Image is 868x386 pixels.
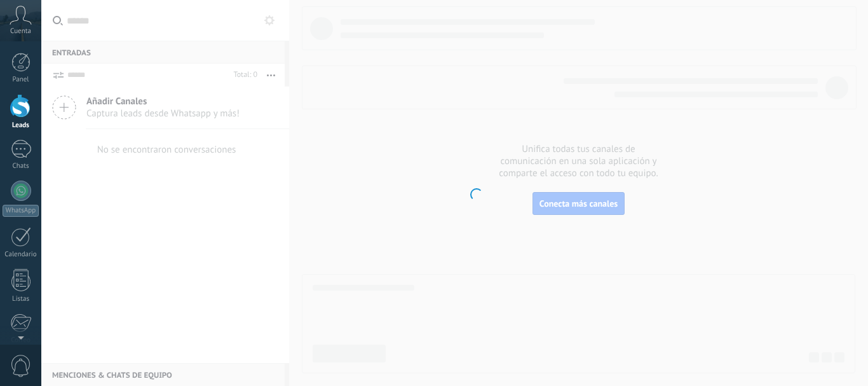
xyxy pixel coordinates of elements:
div: Panel [3,76,39,84]
div: Calendario [3,251,39,259]
div: Chats [3,162,39,170]
div: Listas [3,295,39,303]
span: Cuenta [10,27,31,36]
div: WhatsApp [3,205,39,217]
div: Leads [3,121,39,130]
